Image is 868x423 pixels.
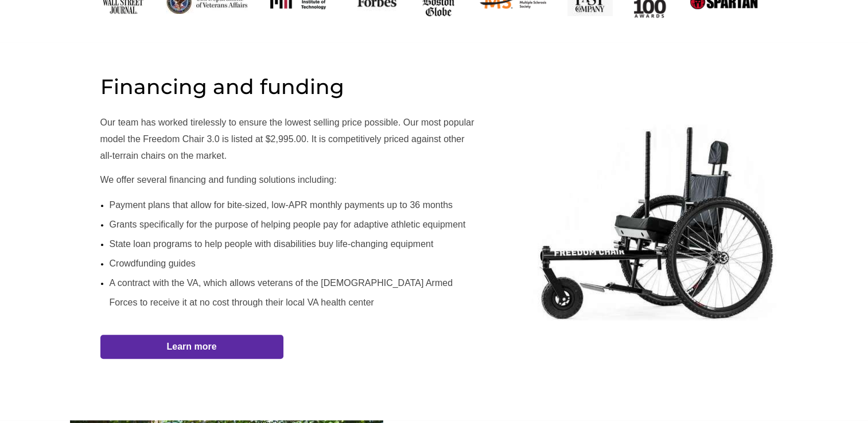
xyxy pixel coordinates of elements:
span: State loan programs to help people with disabilities buy life-changing equipment [110,239,434,249]
input: Get more information [41,277,139,299]
a: Learn more [100,335,283,359]
span: Crowdfunding guides [110,258,196,268]
span: We offer several financing and funding solutions including: [100,175,337,185]
span: Grants specifically for the purpose of helping people pay for adaptive athletic equipment [110,220,466,229]
span: Payment plans that allow for bite-sized, low-APR monthly payments up to 36 months [110,200,453,210]
span: Financing and funding [100,74,344,99]
span: Our team has worked tirelessly to ensure the lowest selling price possible. Our most popular mode... [100,117,474,160]
strong: Learn more [166,342,216,351]
span: A contract with the VA, which allows veterans of the [DEMOGRAPHIC_DATA] Armed Forces to receive i... [110,278,453,307]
